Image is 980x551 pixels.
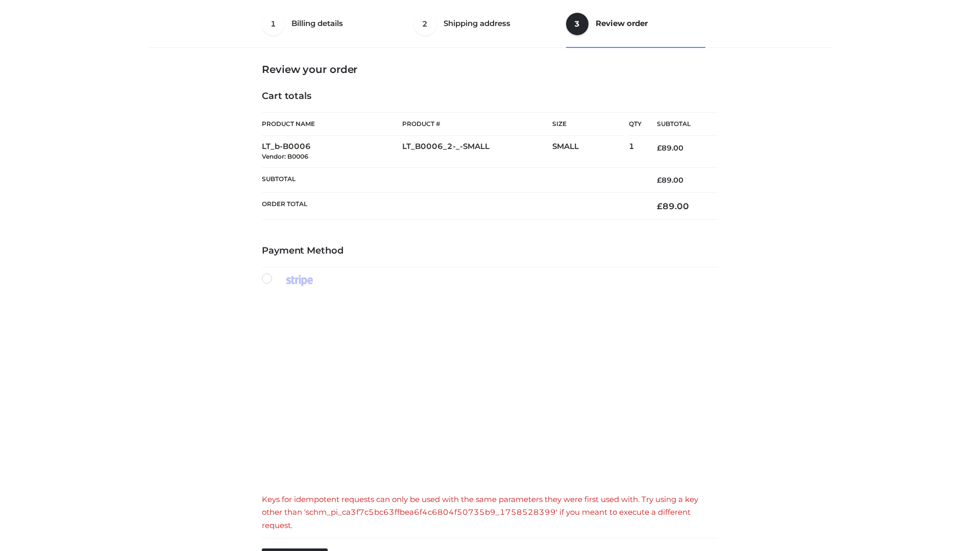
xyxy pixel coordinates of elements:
h4: Payment Method [262,245,718,257]
th: Order Total [262,193,642,220]
td: 1 [629,136,642,168]
th: Subtotal [262,167,642,192]
div: Keys for idempotent requests can only be used with the same parameters they were first used with.... [262,493,718,532]
h4: Cart totals [262,91,718,102]
th: Size [552,113,624,136]
span: £ [657,176,661,185]
bdi: 89.00 [657,143,683,153]
iframe: Secure payment input frame [260,297,716,482]
td: LT_b-B0006 [262,136,402,168]
bdi: 89.00 [657,176,683,185]
th: Subtotal [642,113,718,136]
td: SMALL [552,136,629,168]
bdi: 89.00 [657,201,689,211]
td: LT_B0006_2-_-SMALL [402,136,552,168]
th: Qty [629,112,642,136]
h3: Review your order [262,63,718,76]
small: Vendor: B0006 [262,153,308,160]
span: £ [657,143,661,153]
th: Product # [402,112,552,136]
span: £ [657,201,663,211]
th: Product Name [262,112,402,136]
